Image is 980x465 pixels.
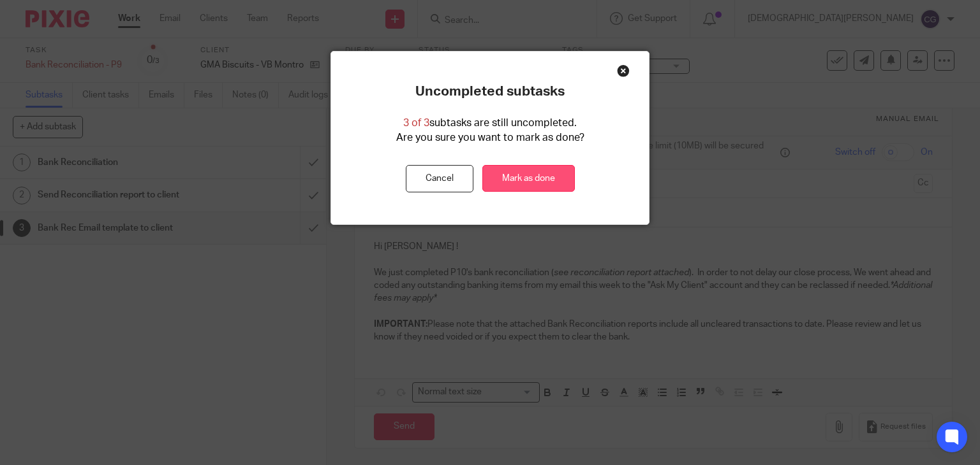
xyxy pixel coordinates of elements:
[403,116,577,131] p: subtasks are still uncompleted.
[396,131,584,145] p: Are you sure you want to mark as done?
[617,64,630,77] div: Close this dialog window
[415,83,565,100] p: Uncompleted subtasks
[406,165,473,192] button: Cancel
[482,165,575,192] a: Mark as done
[403,118,429,128] span: 3 of 3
